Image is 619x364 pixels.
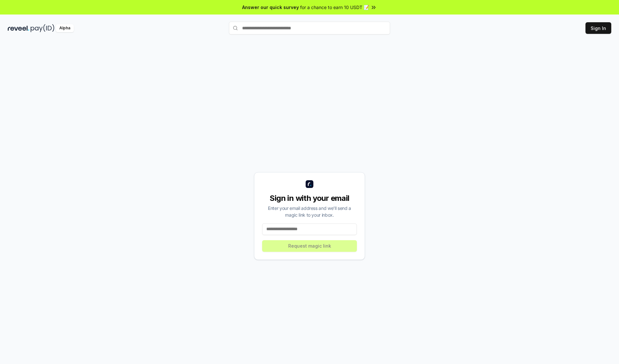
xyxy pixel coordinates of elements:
div: Sign in with your email [262,193,357,203]
span: Answer our quick survey [242,4,299,11]
img: logo_small [306,180,313,188]
img: pay_id [31,24,54,32]
div: Enter your email address and we’ll send a magic link to your inbox. [262,205,357,218]
button: Sign In [585,22,611,34]
img: reveel_dark [8,24,29,32]
span: for a chance to earn 10 USDT 📝 [300,4,369,11]
div: Alpha [56,24,74,32]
